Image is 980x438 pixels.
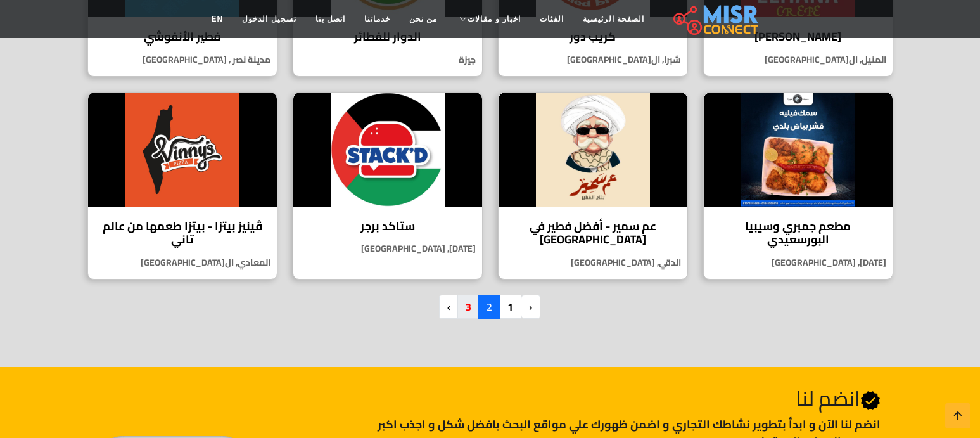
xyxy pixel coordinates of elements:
[499,256,687,269] p: الدقي, [GEOGRAPHIC_DATA]
[704,93,893,207] img: مطعم جمبري وسيبيا البورسعيدي
[98,219,267,247] h4: ڤينيز بيتزا - بيتزا طعمها من عالم تاني
[573,7,654,31] a: الصفحة الرئيسية
[293,242,482,255] p: [DATE], [GEOGRAPHIC_DATA]
[499,93,687,207] img: عم سمير - أفضل فطير في مصر
[713,219,883,247] h4: مطعم جمبري وسيبيا البورسعيدي
[88,53,277,67] p: مدينة نصر , [GEOGRAPHIC_DATA]
[704,256,893,269] p: [DATE], [GEOGRAPHIC_DATA]
[499,295,521,319] a: 1
[303,30,473,44] h4: الدوار للفطائر
[293,53,482,67] p: جيزة
[306,7,355,31] a: اتصل بنا
[508,219,678,247] h4: عم سمير - أفضل فطير في [GEOGRAPHIC_DATA]
[88,256,277,269] p: المعادي, ال[GEOGRAPHIC_DATA]
[88,93,277,207] img: ڤينيز بيتزا - بيتزا طعمها من عالم تاني
[303,219,473,233] h4: ستاكد برجر
[704,53,893,67] p: المنيل, ال[GEOGRAPHIC_DATA]
[202,7,233,31] a: EN
[447,7,530,31] a: اخبار و مقالات
[696,92,901,280] a: مطعم جمبري وسيبيا البورسعيدي مطعم جمبري وسيبيا البورسعيدي [DATE], [GEOGRAPHIC_DATA]
[860,390,881,411] svg: Verified account
[80,92,285,280] a: ڤينيز بيتزا - بيتزا طعمها من عالم تاني ڤينيز بيتزا - بيتزا طعمها من عالم تاني المعادي, ال[GEOGRAP...
[365,386,880,411] h2: انضم لنا
[713,30,883,44] h4: [PERSON_NAME]
[439,295,459,319] a: pagination.next
[478,295,500,319] span: 2
[400,7,447,31] a: من نحن
[521,295,540,319] a: pagination.previous
[355,7,400,31] a: خدماتنا
[293,93,482,207] img: ستاكد برجر
[457,295,480,319] a: 3
[490,92,696,280] a: عم سمير - أفضل فطير في مصر عم سمير - أفضل فطير في [GEOGRAPHIC_DATA] الدقي, [GEOGRAPHIC_DATA]
[468,13,521,25] span: اخبار و مقالات
[508,30,678,44] h4: كريب دور
[530,7,573,31] a: الفئات
[98,30,267,44] h4: فطير الأنفوشي
[232,7,305,31] a: تسجيل الدخول
[499,53,687,67] p: شبرا, ال[GEOGRAPHIC_DATA]
[285,92,490,280] a: ستاكد برجر ستاكد برجر [DATE], [GEOGRAPHIC_DATA]
[673,3,758,35] img: main.misr_connect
